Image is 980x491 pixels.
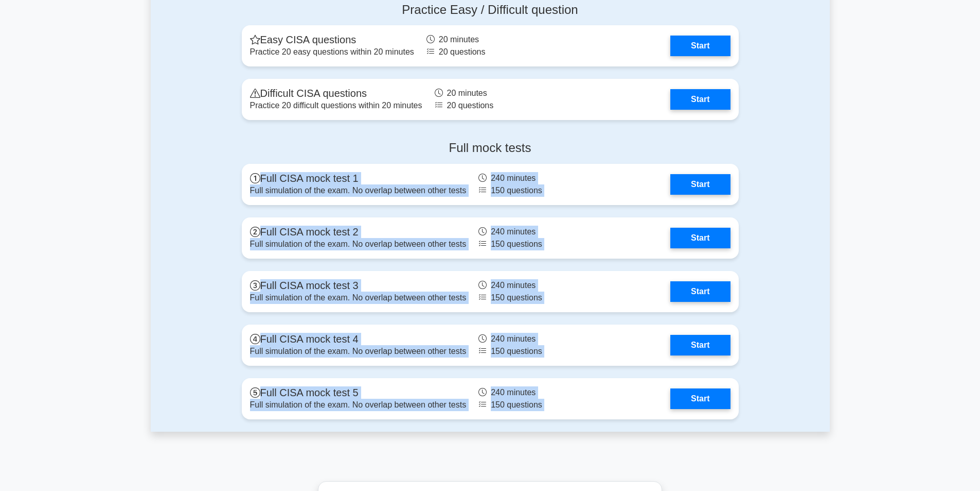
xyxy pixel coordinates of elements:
h4: Practice Easy / Difficult question [242,3,739,18]
a: Start [670,36,730,56]
a: Start [670,281,730,302]
h4: Full mock tests [242,141,739,156]
a: Start [670,89,730,110]
a: Start [670,388,730,409]
a: Start [670,335,730,355]
a: Start [670,228,730,248]
a: Start [670,174,730,195]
